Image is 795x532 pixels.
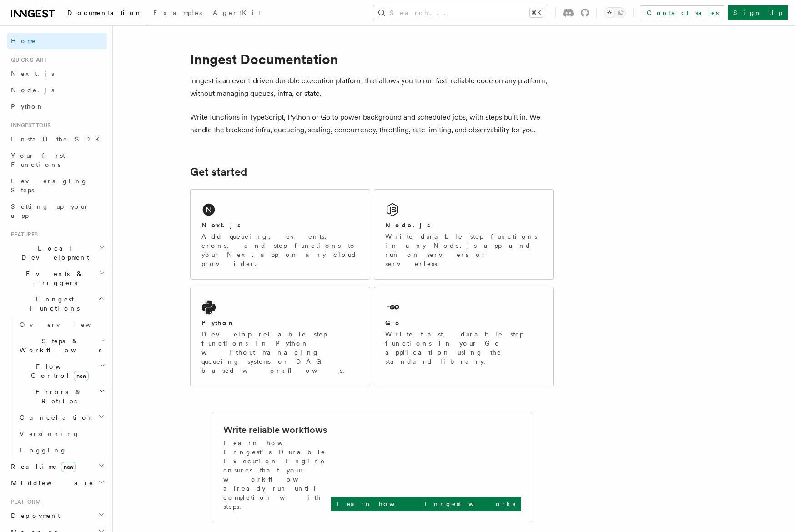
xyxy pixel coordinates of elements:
[190,166,247,178] a: Get started
[7,244,99,262] span: Local Development
[16,409,107,426] button: Cancellation
[11,152,65,168] span: Your first Functions
[385,330,543,366] p: Write fast, durable step functions in your Go application using the standard library.
[223,423,327,436] h2: Write reliable workflows
[153,9,202,16] span: Examples
[11,203,89,219] span: Setting up your app
[20,321,113,328] span: Overview
[7,266,107,291] button: Events & Triggers
[7,511,60,520] span: Deployment
[16,442,107,458] a: Logging
[7,65,107,82] a: Next.js
[331,497,521,511] a: Learn how Inngest works
[7,475,107,491] button: Middleware
[11,36,36,45] span: Home
[11,177,88,194] span: Leveraging Steps
[7,33,107,49] a: Home
[20,430,80,437] span: Versioning
[16,358,107,384] button: Flow Controlnew
[7,478,94,487] span: Middleware
[7,498,41,506] span: Platform
[190,111,554,136] p: Write functions in TypeScript, Python or Go to power background and scheduled jobs, with steps bu...
[7,291,107,316] button: Inngest Functions
[16,333,107,358] button: Steps & Workflows
[20,447,67,454] span: Logging
[74,371,89,381] span: new
[11,103,44,110] span: Python
[62,3,148,25] a: Documentation
[7,458,107,475] button: Realtimenew
[201,232,359,268] p: Add queueing, events, crons, and step functions to your Next app on any cloud provider.
[213,9,261,16] span: AgentKit
[16,336,101,355] span: Steps & Workflows
[11,70,54,77] span: Next.js
[728,5,788,20] a: Sign Up
[16,413,95,422] span: Cancellation
[7,198,107,224] a: Setting up your app
[190,287,370,386] a: PythonDevelop reliable step functions in Python without managing queueing systems or DAG based wo...
[67,9,142,16] span: Documentation
[385,318,402,327] h2: Go
[7,231,38,238] span: Features
[385,232,543,268] p: Write durable step functions in any Node.js app and run on servers or serverless.
[374,189,554,280] a: Node.jsWrite durable step functions in any Node.js app and run on servers or serverless.
[16,387,99,406] span: Errors & Retries
[16,362,100,380] span: Flow Control
[61,462,76,472] span: new
[7,240,107,266] button: Local Development
[11,136,105,143] span: Install the SDK
[530,8,543,17] kbd: ⌘K
[7,122,51,129] span: Inngest tour
[7,147,107,173] a: Your first Functions
[7,82,107,98] a: Node.js
[190,51,554,67] h1: Inngest Documentation
[201,221,241,230] h2: Next.js
[385,221,430,230] h2: Node.js
[641,5,724,20] a: Contact sales
[190,75,554,100] p: Inngest is an event-driven durable execution platform that allows you to run fast, reliable code ...
[16,384,107,409] button: Errors & Retries
[148,3,207,25] a: Examples
[7,173,107,198] a: Leveraging Steps
[7,131,107,147] a: Install the SDK
[7,295,98,313] span: Inngest Functions
[374,287,554,386] a: GoWrite fast, durable step functions in your Go application using the standard library.
[7,56,47,64] span: Quick start
[207,3,267,25] a: AgentKit
[16,316,107,333] a: Overview
[11,86,54,94] span: Node.js
[337,499,515,508] p: Learn how Inngest works
[7,316,107,458] div: Inngest Functions
[7,507,107,524] button: Deployment
[201,330,359,375] p: Develop reliable step functions in Python without managing queueing systems or DAG based workflows.
[190,189,370,280] a: Next.jsAdd queueing, events, crons, and step functions to your Next app on any cloud provider.
[16,426,107,442] a: Versioning
[373,5,548,20] button: Search...⌘K
[7,462,76,471] span: Realtime
[604,7,626,18] button: Toggle dark mode
[7,269,99,287] span: Events & Triggers
[223,438,331,511] p: Learn how Inngest's Durable Execution Engine ensures that your workflow already run until complet...
[7,98,107,115] a: Python
[201,318,235,327] h2: Python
